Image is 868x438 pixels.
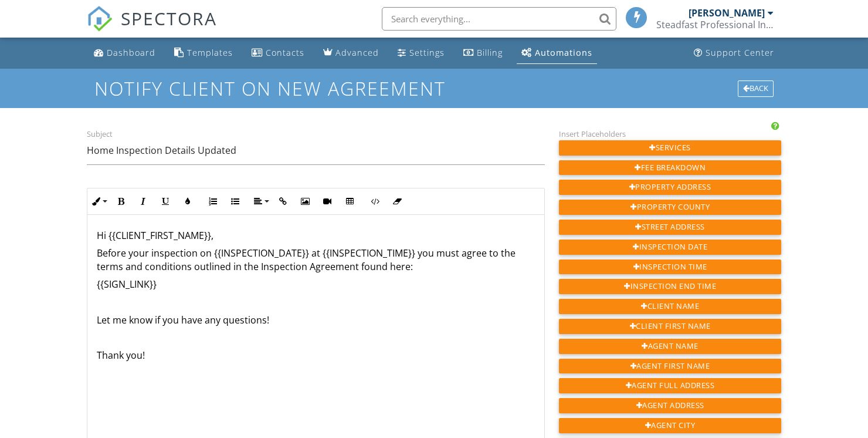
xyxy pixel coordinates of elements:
[202,190,224,213] button: Ordered List
[87,129,113,140] label: Subject
[386,190,408,213] button: Clear Formatting
[559,319,781,334] div: Client First Name
[409,47,445,58] div: Settings
[94,78,774,99] h1: Notify client on new agreement
[559,279,781,294] div: Inspection End Time
[316,190,338,213] button: Insert Video
[187,47,233,58] div: Templates
[97,247,535,273] p: Before your inspection on {{INSPECTION_DATE}} at {{INSPECTION_TIME}} you must agree to the terms ...
[559,129,626,139] label: Insert Placeholders
[266,47,304,58] div: Contacts
[559,160,781,176] div: Fee Breakdown
[177,190,199,213] button: Colors
[559,260,781,275] div: Inspection Time
[535,47,592,58] div: Automations
[738,80,774,97] div: Back
[249,190,272,213] button: Align
[247,42,309,64] a: Contacts
[107,47,155,58] div: Dashboard
[559,140,781,156] div: Services
[335,47,379,58] div: Advanced
[169,42,238,64] a: Templates
[559,359,781,374] div: Agent First Name
[87,16,217,41] a: SPECTORA
[224,190,246,213] button: Unordered List
[706,47,774,58] div: Support Center
[121,6,217,31] span: SPECTORA
[132,190,154,213] button: Italic (Ctrl+I)
[97,278,535,291] p: {{SIGN_LINK}}
[294,190,316,213] button: Insert Image (Ctrl+P)
[382,7,616,31] input: Search everything...
[559,418,781,433] div: Agent City
[318,42,384,64] a: Advanced
[97,229,535,242] p: Hi {{CLIENT_FIRST_NAME}},
[272,190,294,213] button: Insert Link (Ctrl+K)
[689,7,765,19] div: [PERSON_NAME]
[393,42,449,64] a: Settings
[364,190,386,213] button: Code View
[459,42,507,64] a: Billing
[89,42,160,64] a: Dashboard
[338,190,361,213] button: Insert Table
[97,349,535,362] p: Thank you!
[559,398,781,413] div: Agent Address
[559,240,781,255] div: Inspection Date
[87,6,113,32] img: The Best Home Inspection Software - Spectora
[559,200,781,215] div: Property County
[110,190,132,213] button: Bold (Ctrl+B)
[738,82,774,93] a: Back
[559,299,781,314] div: Client Name
[559,378,781,393] div: Agent Full Address
[517,42,597,64] a: Automations (Basic)
[689,42,779,64] a: Support Center
[656,19,774,31] div: Steadfast Professional Inspections LLC
[97,314,535,326] p: Let me know if you have any questions!
[559,180,781,195] div: Property Address
[477,47,503,58] div: Billing
[559,220,781,235] div: Street Address
[154,190,177,213] button: Underline (Ctrl+U)
[559,339,781,354] div: Agent Name
[87,190,110,213] button: Inline Style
